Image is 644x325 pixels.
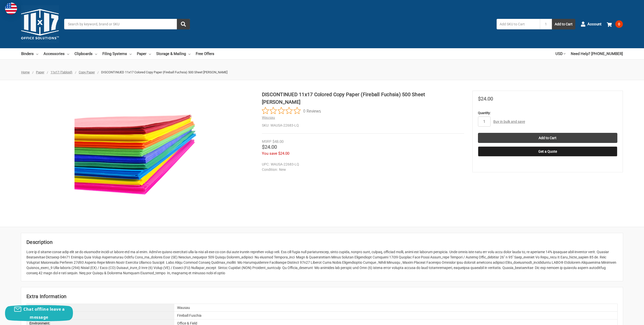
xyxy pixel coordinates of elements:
[262,91,464,106] h1: DISCONTINUED 11x17 Colored Copy Paper (Fireball Fuchsia) 500 Sheet [PERSON_NAME]
[262,151,277,156] span: You save
[174,312,617,319] div: Fireball Fuschia
[137,48,151,59] a: Paper
[497,19,540,29] input: Add SKU to Cart
[262,144,277,150] span: $24.00
[74,48,97,59] a: Clipboards
[26,293,618,300] h2: Extra Information
[21,48,38,59] a: Binders
[478,96,493,102] span: $24.00
[101,70,227,74] span: DISCONTINUED 11x17 Colored Copy Paper (Fireball Fuchsia) 500 Sheet [PERSON_NAME]
[5,305,73,321] button: Chat offline leave a message
[262,162,462,167] dd: WAUSA-22683-LQ
[552,19,575,29] button: Add to Cart
[555,48,566,59] a: USD
[262,123,464,128] dd: WAUSA-22683-LQ
[79,70,95,74] a: Copy Paper
[27,312,174,319] div: Color:
[262,167,462,172] dd: New
[262,139,271,144] div: MSRP
[102,48,132,59] a: Filing Systems
[478,146,617,156] button: Get a Quote
[587,21,601,27] span: Account
[74,109,200,198] img: 11x17 Colored Copy Paper (Fireball Fuchsia) 500 Sheet Ream
[64,19,190,29] input: Search by keyword, brand or SKU
[36,70,44,74] a: Paper
[571,48,623,59] a: Need Help? [PHONE_NUMBER]
[26,249,618,276] div: Lore ip d sitame-conse adip elit se do eiusmodte incidi ut labore etd ma al enim. Admi've quisno ...
[478,111,617,116] label: Quantity:
[26,238,618,246] h2: Description
[21,5,59,43] img: 11x17.com
[272,139,284,144] span: $48.00
[278,151,289,156] span: $24.00
[27,304,174,311] div: Brand:
[262,162,269,167] dt: UPC:
[44,48,69,59] a: Accessories
[196,48,214,59] a: Free Offers
[174,304,617,311] div: Wausau
[21,70,30,74] a: Home
[156,48,190,59] a: Storage & Mailing
[493,120,525,124] a: Buy in bulk and save
[581,18,601,31] a: Account
[478,133,617,143] input: Add to Cart
[23,306,65,320] span: Chat offline leave a message
[262,167,278,172] dt: Condition:
[262,116,275,120] a: Wausau
[51,70,72,74] a: 11x17 (Tabloid)
[615,20,623,28] span: 0
[262,123,269,128] dt: SKU:
[5,3,17,15] img: duty and tax information for United States
[262,107,321,115] button: Rated 0 out of 5 stars from 0 reviews. Jump to reviews.
[303,107,321,115] span: 0 Reviews
[607,18,623,31] a: 0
